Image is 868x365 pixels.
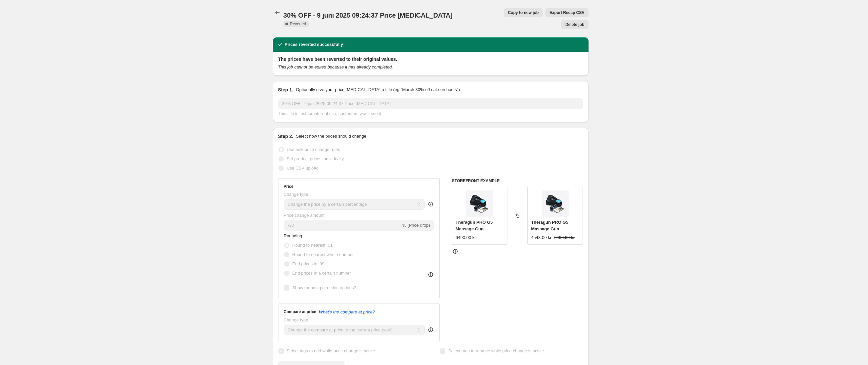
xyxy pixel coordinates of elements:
[545,8,588,17] button: Export Recap CSV
[565,22,584,27] span: Delete job
[427,326,434,333] div: help
[273,8,282,17] button: Price change jobs
[554,234,575,241] strike: 6490.00 kr
[319,309,375,314] button: What's the compare at price?
[284,220,401,231] input: -15
[287,147,340,152] span: Use bulk price change rules
[278,56,583,62] h2: The prices have been reverted to their original values.
[456,234,476,241] div: 6490.00 kr
[466,190,493,217] img: PRO5-app_80x.webp
[287,156,344,161] span: Set product prices individually
[456,220,493,231] span: Theragun PRO G5 Massage Gun
[284,192,308,197] span: Change type
[452,178,583,183] h6: STOREFRONT EXAMPLE
[287,348,375,353] span: Select tags to add while price change is active
[292,261,325,266] span: End prices in .99
[278,133,293,140] h2: Step 2.
[278,98,583,109] input: 30% off holiday sale
[278,86,293,93] h2: Step 1.
[508,10,539,15] span: Copy to new job
[542,190,569,217] img: PRO5-app_80x.webp
[284,233,302,238] span: Rounding
[531,234,551,241] div: 4543.00 kr
[292,271,351,276] span: End prices in a certain number
[427,201,434,207] div: help
[561,20,588,29] button: Delete job
[284,309,316,314] h3: Compare at price
[284,184,293,189] h3: Price
[292,243,333,248] span: Round to nearest .01
[287,166,319,171] span: Use CSV upload
[290,21,306,27] span: Reverted
[284,213,325,218] span: Price change amount
[296,133,366,140] p: Select how the prices should change
[283,12,453,19] span: 30% OFF - 9 juni 2025 09:24:37 Price [MEDICAL_DATA]
[531,220,568,231] span: Theragun PRO G5 Massage Gun
[549,10,584,15] span: Export Recap CSV
[285,41,343,48] h2: Prices reverted successfully
[278,64,393,69] i: This job cannot be edited because it has already completed.
[402,223,430,228] span: % (Price drop)
[292,285,356,290] span: Show rounding direction options?
[278,111,381,116] span: This title is just for internal use, customers won't see it
[504,8,543,17] button: Copy to new job
[296,86,460,93] p: Optionally give your price [MEDICAL_DATA] a title (eg "March 30% off sale on boots")
[292,252,354,257] span: Round to nearest whole number
[284,317,308,322] span: Change type
[448,348,544,353] span: Select tags to remove while price change is active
